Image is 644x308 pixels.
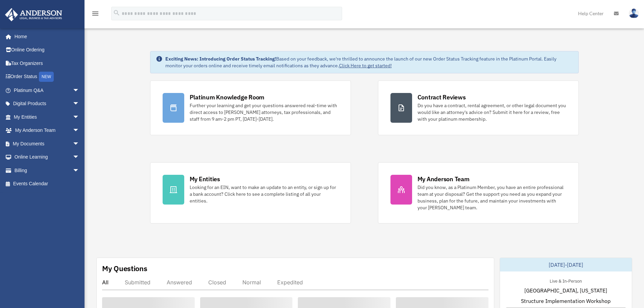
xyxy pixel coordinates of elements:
a: My Entities Looking for an EIN, want to make an update to an entity, or sign up for a bank accoun... [150,162,351,223]
div: All [102,279,109,286]
span: arrow_drop_down [73,84,86,97]
div: Answered [167,279,192,286]
div: Contract Reviews [418,93,466,101]
div: My Entities [190,175,220,183]
div: Further your learning and get your questions answered real-time with direct access to [PERSON_NAM... [190,102,338,122]
div: Submitted [125,279,150,286]
a: My Documentsarrow_drop_down [5,137,90,150]
span: Structure Implementation Workshop [521,297,611,305]
div: Normal [242,279,261,286]
a: My Anderson Team Did you know, as a Platinum Member, you have an entire professional team at your... [378,162,579,223]
span: arrow_drop_down [73,137,86,151]
div: Looking for an EIN, want to make an update to an entity, or sign up for a bank account? Click her... [190,184,338,204]
div: Based on your feedback, we're thrilled to announce the launch of our new Order Status Tracking fe... [165,55,573,69]
div: My Anderson Team [418,175,470,183]
div: Platinum Knowledge Room [190,93,265,101]
div: Live & In-Person [544,277,587,284]
div: NEW [39,72,54,82]
a: Online Ordering [5,43,90,57]
div: My Questions [102,263,147,274]
a: Platinum Knowledge Room Further your learning and get your questions answered real-time with dire... [150,80,351,135]
a: Home [5,30,86,43]
div: Did you know, as a Platinum Member, you have an entire professional team at your disposal? Get th... [418,184,566,211]
a: Click Here to get started! [339,63,392,69]
span: arrow_drop_down [73,97,86,111]
span: arrow_drop_down [73,150,86,164]
i: search [113,9,120,17]
a: Tax Organizers [5,56,90,70]
span: [GEOGRAPHIC_DATA], [US_STATE] [524,286,607,294]
a: Events Calendar [5,177,90,191]
a: My Entitiesarrow_drop_down [5,110,90,124]
a: Digital Productsarrow_drop_down [5,97,90,111]
a: menu [91,12,99,18]
a: Contract Reviews Do you have a contract, rental agreement, or other legal document you would like... [378,80,579,135]
img: User Pic [629,8,639,18]
div: [DATE]-[DATE] [500,258,632,271]
div: Closed [208,279,226,286]
a: My Anderson Teamarrow_drop_down [5,124,90,137]
span: arrow_drop_down [73,124,86,138]
div: Expedited [277,279,303,286]
a: Order StatusNEW [5,70,90,84]
a: Platinum Q&Aarrow_drop_down [5,84,90,97]
a: Billingarrow_drop_down [5,164,90,177]
span: arrow_drop_down [73,110,86,124]
a: Online Learningarrow_drop_down [5,150,90,164]
div: Do you have a contract, rental agreement, or other legal document you would like an attorney's ad... [418,102,566,122]
img: Anderson Advisors Platinum Portal [3,8,64,21]
i: menu [91,9,99,18]
span: arrow_drop_down [73,164,86,177]
strong: Exciting News: Introducing Order Status Tracking! [165,56,276,62]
